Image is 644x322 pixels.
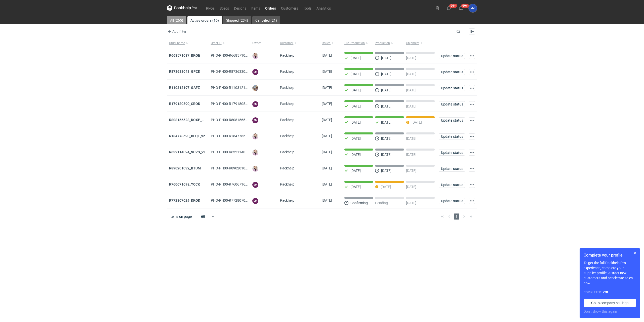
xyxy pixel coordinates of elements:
[469,53,475,59] button: Actions
[381,56,391,60] p: [DATE]
[350,201,368,205] p: Confirming
[469,4,477,12] button: JZ
[406,169,416,173] p: [DATE]
[469,198,475,204] button: Actions
[439,166,465,172] button: Update status
[169,69,200,74] a: R873633043_GPCK
[211,134,265,138] span: PHO-PH00-R184778590_BLQE_V2
[469,182,475,188] button: Actions
[469,133,475,139] button: Actions
[320,39,342,47] button: Issued
[381,72,391,76] p: [DATE]
[211,182,260,186] span: PHO-PH00-R760671698_YCCK
[350,120,361,124] p: [DATE]
[280,134,294,138] span: Packhelp
[169,102,200,106] a: R179180590_CBOK
[381,120,391,124] p: [DATE]
[169,150,205,154] a: R632114094_VCVS_v2
[167,39,209,47] button: Order name
[441,167,463,170] span: Update status
[169,182,200,186] a: R760671698_YCCK
[350,153,361,157] p: [DATE]
[322,150,332,154] span: 18/09/2025
[211,102,260,106] span: PHO-PH00-R179180590_CBOK
[375,41,390,45] span: Production
[350,88,361,92] p: [DATE]
[381,169,391,173] p: [DATE]
[584,299,636,307] a: Go to company settings
[280,166,294,170] span: Packhelp
[252,85,258,91] img: Michał Palasek
[322,41,331,45] span: Issued
[584,290,636,295] div: Completed:
[457,4,465,12] button: 99+
[350,56,361,60] p: [DATE]
[469,166,475,172] button: Actions
[252,166,258,172] img: Klaudia Wiśniewska
[350,169,361,173] p: [DATE]
[252,133,258,139] img: Klaudia Wiśniewska
[211,41,222,45] span: Order ID
[441,102,463,106] span: Update status
[169,41,185,45] span: Order name
[441,86,463,90] span: Update status
[166,28,187,34] button: Add filter
[170,214,192,219] span: Items on page
[211,166,260,170] span: PHO-PH00-R890201032_BTUM
[632,250,638,256] button: Skip for now
[187,16,222,24] a: Active orders (10)
[455,28,471,34] input: Search
[469,69,475,75] button: Actions
[439,117,465,123] button: Update status
[169,198,200,202] strong: R772807029_KKOD
[211,53,260,57] span: PHO-PH00-R668571037_BKQE
[603,290,608,294] strong: 2 / 8
[322,134,332,138] span: 18/09/2025
[322,198,332,202] span: 27/05/2024
[441,70,463,74] span: Update status
[405,39,437,47] button: Shipment
[439,85,465,91] button: Update status
[342,39,374,47] button: Pre-Production
[584,252,636,258] h1: Complete your profile
[167,5,197,11] svg: Packhelp Pro
[280,118,294,122] span: Packhelp
[280,69,294,74] span: Packhelp
[231,5,249,11] a: Designs
[441,199,463,203] span: Update status
[584,260,636,285] p: To get the full Packhelp Pro experience, complete your supplier profile. Attract new customers an...
[439,133,465,139] button: Update status
[469,4,477,12] div: Jakub Ziomka
[375,201,388,205] p: Pending
[322,182,332,186] span: 05/09/2025
[469,150,475,156] button: Actions
[406,56,416,60] p: [DATE]
[169,166,201,170] a: R890201032_BTUM
[278,5,301,11] a: Customers
[350,136,361,140] p: [DATE]
[322,166,332,170] span: 12/09/2025
[169,118,347,122] strong: R808156528_DOXP_QFAF_BZBP_ZUYK_WQLV_OKHN_JELH_EVFV_FTDR_ZOWV_CHID_YARY_QVFE_PQSG_HWQ
[301,5,314,11] a: Tools
[441,54,463,58] span: Update status
[211,118,405,122] span: PHO-PH00-R808156528_DOXP_QFAF_BZBP_ZUYK_WQLV_OKHN_JELH_EVFV_FTDR_ZOWV_CHID_YARY_QVFE_PQSG_HWQ
[406,88,416,92] p: [DATE]
[441,151,463,154] span: Update status
[195,213,211,220] div: 60
[169,134,205,138] a: R184778590_BLQE_v2
[252,198,258,204] figcaption: SM
[211,150,265,154] span: PHO-PH00-R632114094_VCVS_V2
[445,4,453,12] button: 99+
[280,86,294,90] span: Packhelp
[322,69,332,74] span: 25/09/2025
[412,120,422,124] p: [DATE]
[406,136,416,140] p: [DATE]
[322,102,332,106] span: 22/09/2025
[406,104,416,108] p: [DATE]
[211,86,260,90] span: PHO-PH00-R110312197_GAFZ
[169,86,200,90] a: R110312197_GAFZ
[166,28,186,34] span: Add filter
